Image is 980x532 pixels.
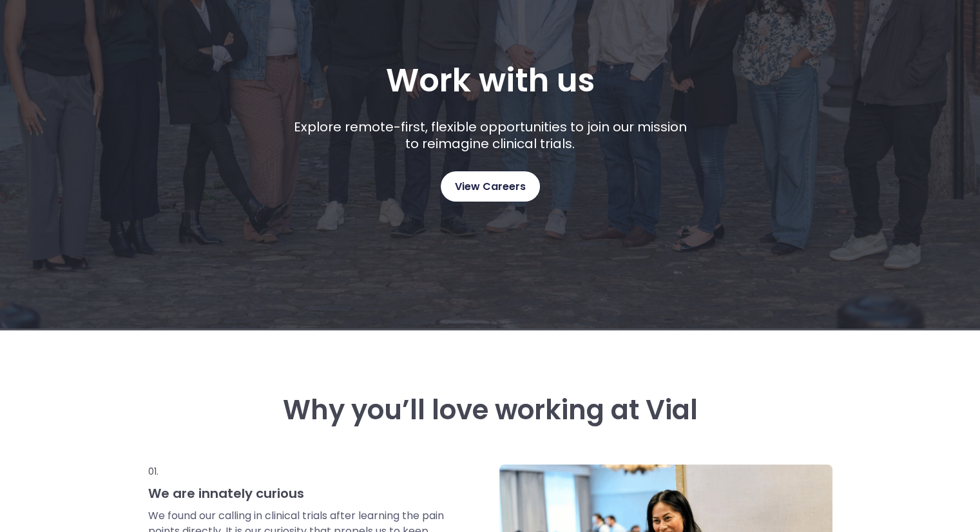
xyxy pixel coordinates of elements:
[148,395,832,426] h3: Why you’ll love working at Vial
[148,485,446,502] h3: We are innately curious
[441,171,540,202] a: View Careers
[455,178,526,195] span: View Careers
[289,119,691,152] p: Explore remote-first, flexible opportunities to join our mission to reimagine clinical trials.
[386,62,595,99] h1: Work with us
[148,464,446,479] p: 01.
